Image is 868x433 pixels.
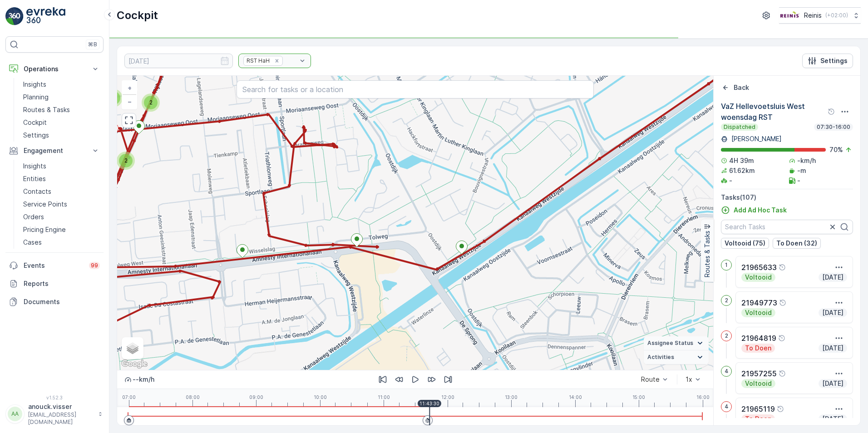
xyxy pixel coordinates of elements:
a: Planning [20,91,104,103]
div: 2 [117,152,135,170]
p: To Doen [744,344,772,353]
p: Cockpit [23,118,47,127]
p: Routes & Tasks [23,105,70,114]
div: AA [8,407,22,421]
a: Back [721,83,749,92]
div: Help Tooltip Icon [779,264,786,271]
span: 2 [124,157,128,164]
button: AAanouck.visser[EMAIL_ADDRESS][DOMAIN_NAME] [5,402,104,426]
input: Search Tasks [721,220,853,234]
p: 11:43:30 [419,401,439,406]
p: 10:00 [314,394,327,400]
p: 07:30-16:00 [816,123,851,131]
button: Voltooid (75) [721,238,769,249]
p: Planning [23,93,49,102]
p: 2 [725,297,728,304]
p: Voltooid [744,379,773,388]
p: 09:00 [249,394,263,400]
p: 61.62km [729,166,755,175]
p: [DATE] [821,344,844,353]
p: Entities [23,174,46,183]
p: Cases [23,238,42,247]
div: 1x [686,376,692,383]
span: v 1.52.3 [5,395,104,400]
p: 21957255 [741,368,777,379]
p: 07:00 [122,394,136,400]
p: Operations [24,64,85,74]
p: 4 [725,368,729,375]
img: Reinis-Logo-Vrijstaand_Tekengebied-1-copy2_aBO4n7j.png [779,10,800,20]
a: Layers [123,338,143,358]
p: Cockpit [117,8,158,23]
button: Operations [5,60,104,78]
p: ( +02:00 ) [825,12,848,19]
p: To Doen [744,414,772,423]
p: Insights [23,162,46,171]
p: 70 % [829,145,843,154]
p: [DATE] [821,414,844,423]
button: Reinis(+02:00) [779,7,861,24]
p: 13:00 [505,394,518,400]
a: Insights [20,78,104,91]
p: Reinis [804,11,822,20]
div: Help Tooltip Icon [779,299,786,306]
p: - [729,176,732,185]
p: anouck.visser [28,402,94,411]
p: Back [734,83,749,92]
a: Entities [20,172,104,185]
p: 14:00 [569,394,582,400]
a: Insights [20,160,104,172]
p: Service Points [23,200,67,209]
p: [DATE] [821,308,844,317]
p: 21964819 [741,333,776,344]
a: Zoom Out [123,95,136,108]
p: [DATE] [821,273,844,282]
p: - [797,176,800,185]
p: Reports [24,279,100,288]
p: Orders [23,212,44,221]
a: Add Ad Hoc Task [721,206,787,215]
p: 21965633 [741,262,777,273]
div: Route [641,376,660,383]
a: Documents [5,293,104,311]
p: Voltooid (75) [725,239,765,248]
p: [PERSON_NAME] [730,134,782,143]
p: Settings [820,56,848,65]
img: Google [119,358,149,370]
p: 99 [91,262,98,269]
p: Insights [23,80,46,89]
p: Tasks ( 107 ) [721,193,853,202]
a: Cockpit [20,116,104,129]
p: 21949773 [741,297,777,308]
p: Voltooid [744,308,773,317]
img: logo [5,7,24,25]
div: Help Tooltip Icon [779,370,786,377]
a: Pricing Engine [20,223,104,236]
p: 08:00 [186,394,200,400]
span: + [128,84,132,92]
a: Routes & Tasks [20,103,104,116]
span: Assignee Status [647,340,693,347]
a: Cases [20,236,104,249]
a: Events99 [5,256,104,275]
a: Reports [5,275,104,293]
p: 4H 39m [729,156,754,165]
button: Engagement [5,142,104,160]
p: 15:00 [632,394,645,400]
p: 2 [725,332,728,340]
p: 11:00 [378,394,390,400]
p: 21965119 [741,403,775,414]
p: 16:00 [696,394,710,400]
p: Dispatched [723,123,756,131]
p: Documents [24,297,100,306]
p: Pricing Engine [23,225,66,234]
p: Events [24,261,84,270]
span: 2 [149,99,153,106]
div: Help Tooltip Icon [778,335,785,342]
div: Help Tooltip Icon [777,405,784,413]
p: -km/h [797,156,816,165]
p: 4 [725,403,729,410]
p: 1 [725,261,728,269]
p: 12:00 [441,394,454,400]
summary: Activities [644,350,709,364]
